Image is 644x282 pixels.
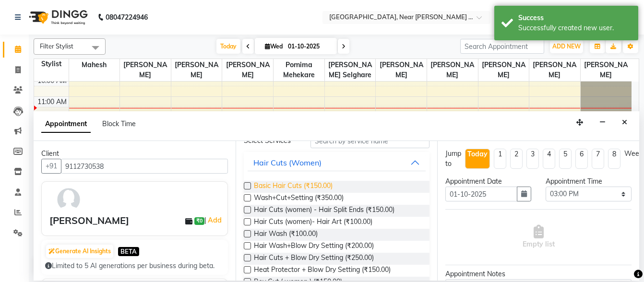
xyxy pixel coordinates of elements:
[581,59,632,81] span: [PERSON_NAME]
[254,217,372,229] span: Hair Cuts (women)- Hair Art (₹100.00)
[216,39,240,54] span: Today
[106,4,148,31] b: 08047224946
[253,157,322,168] div: Hair Cuts (Women)
[49,213,129,228] div: [PERSON_NAME]
[546,176,632,187] div: Appointment Time
[248,154,426,171] button: Hair Cuts (Women)
[254,205,394,217] span: Hair Cuts (women) - Hair Split Ends (₹150.00)
[204,214,223,226] span: |
[523,225,555,249] span: Empty list
[478,59,529,81] span: [PERSON_NAME]
[550,40,583,53] button: ADD NEW
[102,119,136,128] span: Block Time
[510,149,523,169] li: 2
[274,59,324,81] span: Pornima Mehekare
[61,159,228,174] input: Search by Name/Mobile/Email/Code
[285,39,333,54] input: 2025-10-01
[237,136,303,146] div: Select Services
[494,149,506,169] li: 1
[608,149,620,169] li: 8
[310,133,429,148] input: Search by service name
[529,59,580,81] span: [PERSON_NAME]
[325,59,376,81] span: [PERSON_NAME] Selghare
[171,59,222,81] span: [PERSON_NAME]
[467,149,488,159] div: Today
[427,59,478,81] span: [PERSON_NAME]
[518,13,631,23] div: Success
[120,59,171,81] span: [PERSON_NAME]
[34,59,69,69] div: Stylist
[254,241,374,253] span: Hair Wash+Blow Dry Setting (₹200.00)
[518,23,631,33] div: Successfully created new user.
[45,261,224,271] div: Limited to 5 AI generations per business during beta.
[46,245,113,258] button: Generate AI Insights
[41,159,61,174] button: +91
[460,39,544,54] input: Search Appointment
[376,59,427,81] span: [PERSON_NAME]
[559,149,572,169] li: 5
[254,229,318,241] span: Hair Wash (₹100.00)
[36,97,69,107] div: 11:00 AM
[254,253,374,265] span: Hair Cuts + Blow Dry Setting (₹250.00)
[40,42,73,50] span: Filter Stylist
[262,43,285,50] span: Wed
[592,149,604,169] li: 7
[254,181,333,193] span: Basic Hair Cuts (₹150.00)
[24,4,90,31] img: logo
[575,149,588,169] li: 6
[254,265,391,277] span: Heat Protector + Blow Dry Setting (₹150.00)
[55,186,83,213] img: avatar
[41,149,228,159] div: Client
[206,214,223,226] a: Add
[194,217,204,225] span: ₹0
[552,43,581,50] span: ADD NEW
[222,59,273,81] span: [PERSON_NAME]
[526,149,539,169] li: 3
[445,176,531,187] div: Appointment Date
[445,149,461,169] div: Jump to
[254,193,344,205] span: Wash+Cut+Setting (₹350.00)
[69,59,120,71] span: Mahesh
[41,116,91,133] span: Appointment
[445,187,517,201] input: yyyy-mm-dd
[445,269,632,279] div: Appointment Notes
[118,247,139,256] span: BETA
[543,149,555,169] li: 4
[618,115,632,130] button: Close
